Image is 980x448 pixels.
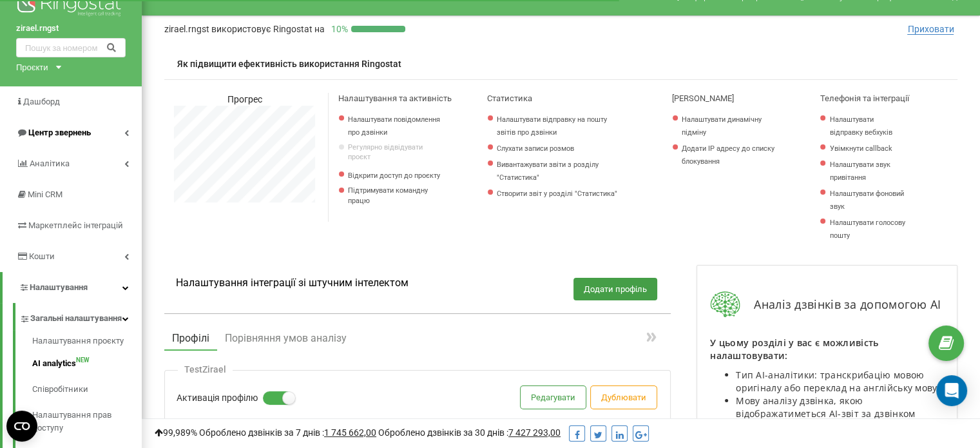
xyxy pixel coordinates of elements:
a: Загальні налаштування [19,303,142,330]
a: Вивантажувати звіти з розділу "Статистика" [497,159,617,184]
u: 7 427 293,00 [508,427,561,438]
div: Проєкти [16,61,48,73]
span: Mini CRM [28,190,62,199]
span: Кошти [29,251,55,261]
a: Слухати записи розмов [497,142,617,155]
button: Редагувати [521,386,586,409]
a: Налаштування проєкту [32,335,142,351]
span: Оброблено дзвінків за 7 днів : [199,427,376,438]
button: Додати профіль [573,278,657,300]
a: Налаштування [3,272,142,303]
span: Аналiтика [30,159,70,168]
span: Приховати [907,24,954,35]
span: Налаштування [30,282,88,292]
button: Профілі [164,327,217,351]
li: Тип AI-аналітики: транскрибацію мовою оригіналу або переклад на англійську мову [736,369,944,394]
a: Співробітники [32,376,142,402]
a: Налаштувати відправку вебхуків [829,113,907,139]
span: Як підвищити ефективність використання Ringostat [177,59,401,69]
p: zirael.rngst [164,23,325,35]
a: Налаштування прав доступу [32,402,142,441]
span: Налаштування та активність [338,93,452,103]
p: Регулярно відвідувати проєкт [348,142,443,162]
u: 1 745 662,00 [324,427,376,438]
span: Маркетплейс інтеграцій [28,220,123,230]
span: використовує Ringostat на [211,24,325,34]
span: Дашборд [23,97,60,106]
a: zirael.rngst [16,22,126,35]
p: 10 % [325,23,351,35]
div: Open Intercom Messenger [936,375,967,406]
li: Мову аналізу дзвінка, якою відображатиметься AI-звіт за дзвінком [736,394,944,420]
a: Налаштувати звук привітання [829,159,907,184]
button: Дублювати [591,386,657,409]
span: Статистика [487,93,532,103]
a: AI analyticsNEW [32,351,142,376]
a: Налаштувати фоновий звук [829,188,907,213]
a: Налаштувати повідомлення про дзвінки [348,113,443,139]
a: Додати IP адресу до списку блокування [682,142,776,168]
span: [PERSON_NAME] [672,93,734,103]
h1: Налаштування інтеграції зі штучним інтелектом [176,277,408,289]
button: Open CMP widget [6,411,37,442]
p: У цьому розділі у вас є можливість налаштовувати: [710,336,944,362]
span: Загальні налаштування [30,312,122,325]
a: Налаштувати динамічну підміну [682,113,776,139]
div: TestZirael [178,364,233,375]
div: Аналіз дзвінків за допомогою AI [710,291,944,318]
a: Налаштувати відправку на пошту звітів про дзвінки [497,113,617,139]
span: Центр звернень [28,128,91,137]
span: Оброблено дзвінків за 30 днів : [378,427,561,438]
button: Порівняння умов аналізу [217,327,354,350]
label: Активація профілю [177,391,258,404]
a: Відкрити доступ до проєкту [348,170,443,182]
span: Телефонія та інтеграції [820,93,908,103]
a: Увімкнути callback [829,142,907,155]
span: Прогрес [227,94,262,104]
span: 99,989% [155,427,197,438]
p: Підтримувати командну працю [348,186,443,206]
a: Створити звіт у розділі "Статистика" [497,188,617,200]
input: Пошук за номером [16,38,126,57]
a: Налаштувати голосову пошту [829,217,907,242]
